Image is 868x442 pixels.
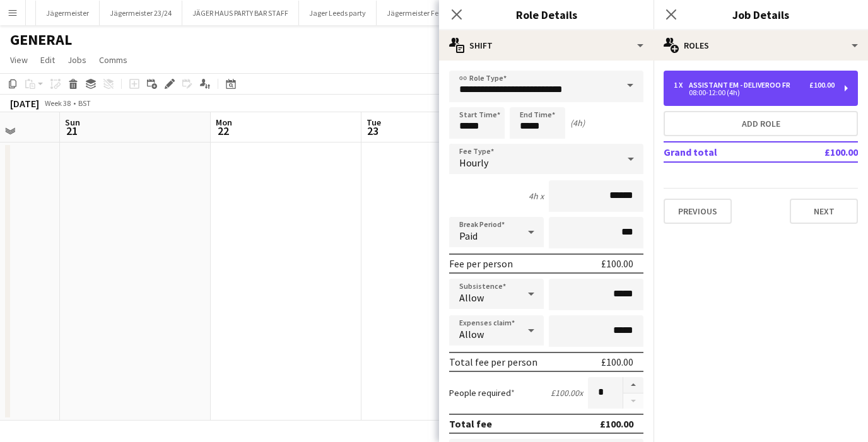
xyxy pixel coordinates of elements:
[449,257,513,270] div: Fee per person
[449,356,537,368] div: Total fee per person
[459,291,484,304] span: Allow
[5,52,33,68] a: View
[689,81,795,90] div: Assistant EM - Deliveroo FR
[67,54,86,66] span: Jobs
[63,124,80,138] span: 21
[10,54,28,66] span: View
[439,6,654,23] h3: Role Details
[439,30,654,61] div: Shift
[65,117,80,128] span: Sun
[600,417,633,430] div: £100.00
[674,81,689,90] div: 1 x
[36,1,100,25] button: Jägermeister
[601,356,633,368] div: £100.00
[10,97,39,110] div: [DATE]
[570,117,585,129] div: (4h)
[78,98,91,108] div: BST
[377,1,498,25] button: Jägermeister Feierstarter 24/25
[623,377,643,393] button: Increase
[100,1,182,25] button: Jägermeister 23/24
[664,142,783,162] td: Grand total
[601,257,633,270] div: £100.00
[299,1,377,25] button: Jager Leeds party
[529,190,544,202] div: 4h x
[551,387,583,398] div: £100.00 x
[216,117,232,128] span: Mon
[459,156,488,169] span: Hourly
[459,328,484,340] span: Allow
[365,124,381,138] span: 23
[10,30,72,49] h1: GENERAL
[35,52,60,68] a: Edit
[94,52,132,68] a: Comms
[783,142,858,162] td: £100.00
[40,54,55,66] span: Edit
[674,90,835,96] div: 08:00-12:00 (4h)
[182,1,299,25] button: JÄGER HAUS PARTY BAR STAFF
[42,98,73,108] span: Week 38
[664,199,732,224] button: Previous
[664,111,858,136] button: Add role
[790,199,858,224] button: Next
[654,6,868,23] h3: Job Details
[809,81,835,90] div: £100.00
[214,124,232,138] span: 22
[654,30,868,61] div: Roles
[367,117,381,128] span: Tue
[449,387,515,398] label: People required
[459,230,478,242] span: Paid
[449,417,492,430] div: Total fee
[99,54,127,66] span: Comms
[62,52,91,68] a: Jobs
